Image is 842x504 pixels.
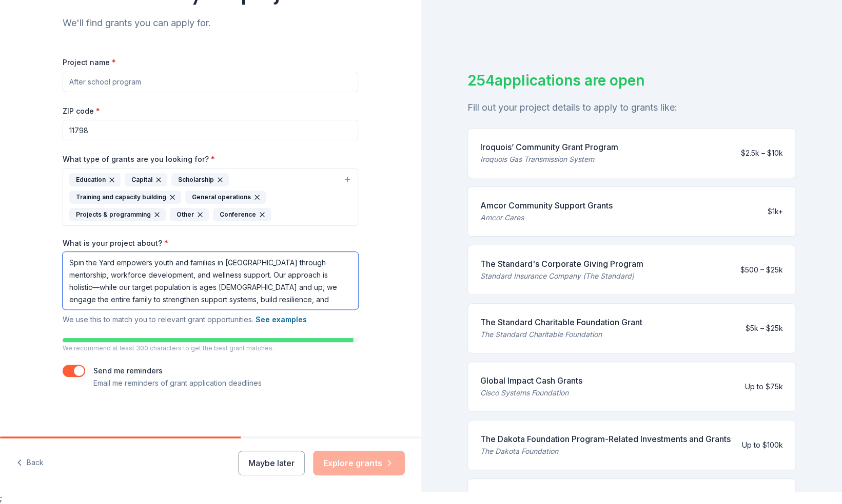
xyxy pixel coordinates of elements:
[69,191,181,204] div: Training and capacity building
[480,258,643,270] div: The Standard's Corporate Giving Program
[740,264,783,276] div: $500 – $25k
[746,322,783,334] div: $5k – $25k
[63,169,358,226] button: EducationCapitalScholarshipTraining and capacity buildingGeneral operationsProjects & programming...
[63,315,307,324] span: We use this to match you to relevant grant opportunities.
[480,433,731,445] div: The Dakota Foundation Program-Related Investments and Grants
[213,208,271,221] div: Conference
[63,15,358,31] div: We'll find grants you can apply for.
[69,173,121,186] div: Education
[480,387,582,399] div: Cisco Systems Foundation
[171,173,229,186] div: Scholarship
[63,238,168,248] label: What is your project about?
[480,374,582,387] div: Global Impact Cash Grants
[480,199,613,212] div: Amcor Community Support Grants
[467,99,796,116] div: Fill out your project details to apply to grants like:
[480,328,642,341] div: The Standard Charitable Foundation
[170,208,209,221] div: Other
[63,72,358,92] input: After school program
[63,106,100,116] label: ZIP code
[480,491,648,503] div: [PERSON_NAME] Family Foundation Grants
[480,445,731,457] div: The Dakota Foundation
[741,147,783,159] div: $2.5k – $10k
[480,212,613,224] div: Amcor Cares
[63,57,116,68] label: Project name
[93,366,163,375] label: Send me reminders
[16,452,44,474] button: Back
[185,191,266,204] div: General operations
[480,270,643,282] div: Standard Insurance Company (The Standard)
[768,205,783,218] div: $1k+
[480,316,642,328] div: The Standard Charitable Foundation Grant
[63,154,215,164] label: What type of grants are you looking for?
[742,439,783,451] div: Up to $100k
[480,153,618,165] div: Iroquois Gas Transmission System
[467,70,796,91] div: 254 applications are open
[125,173,167,186] div: Capital
[238,451,305,475] button: Maybe later
[63,344,358,352] p: We recommend at least 300 characters to get the best grant matches.
[69,208,166,221] div: Projects & programming
[63,120,358,140] input: 12345 (U.S. only)
[256,313,307,326] button: See examples
[480,141,618,153] div: Iroquois’ Community Grant Program
[745,381,783,393] div: Up to $75k
[93,377,262,389] p: Email me reminders of grant application deadlines
[63,252,358,309] textarea: Spin the Yard empowers youth and families in [GEOGRAPHIC_DATA] through mentorship, workforce deve...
